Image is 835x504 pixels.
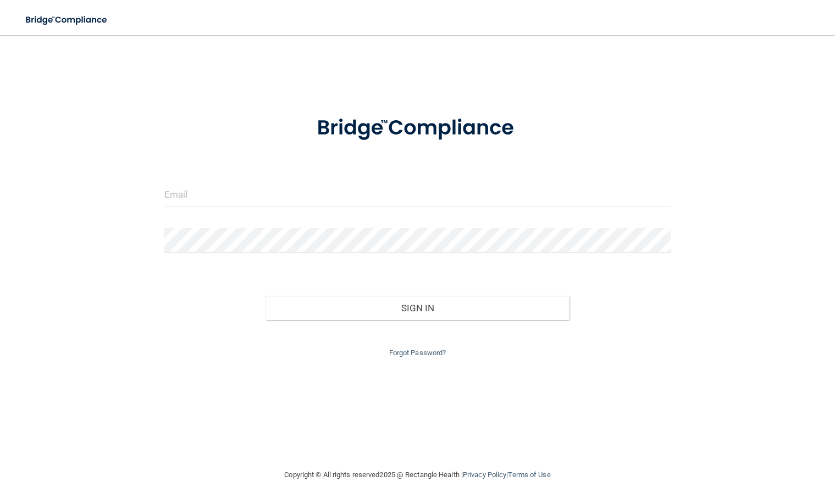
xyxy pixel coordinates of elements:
[16,9,118,31] img: bridge_compliance_login_screen.278c3ca4.svg
[389,349,446,357] a: Forgot Password?
[295,101,540,155] img: bridge_compliance_login_screen.278c3ca4.svg
[217,457,618,492] div: Copyright © All rights reserved 2025 @ Rectangle Health | |
[266,296,569,320] button: Sign In
[164,182,671,206] input: Email
[463,471,506,479] a: Privacy Policy
[508,471,550,479] a: Terms of Use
